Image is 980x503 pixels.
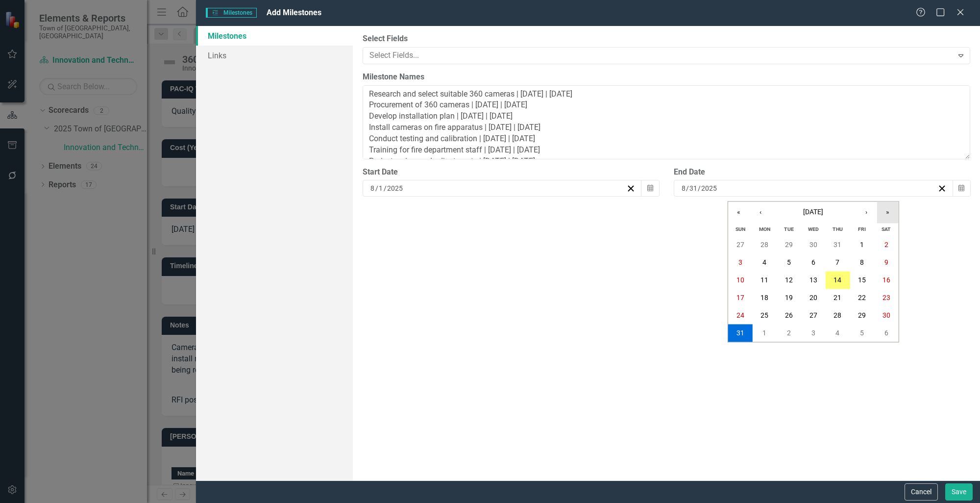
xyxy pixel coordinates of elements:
[808,226,819,233] abbr: Wednesday
[860,259,864,267] abbr: August 8, 2025
[801,254,826,272] button: August 6, 2025
[689,183,698,193] input: dd
[753,254,777,272] button: August 4, 2025
[384,184,387,193] span: /
[874,272,899,289] button: August 16, 2025
[858,226,866,233] abbr: Friday
[801,307,826,325] button: August 27, 2025
[801,272,826,289] button: August 13, 2025
[196,46,353,65] a: Links
[698,184,701,193] span: /
[674,167,970,178] div: End Date
[850,325,874,342] button: September 5, 2025
[874,325,899,342] button: September 6, 2025
[809,294,817,302] abbr: August 20, 2025
[784,226,794,233] abbr: Tuesday
[850,289,874,307] button: August 22, 2025
[858,294,866,302] abbr: August 22, 2025
[728,289,753,307] button: August 17, 2025
[760,294,768,302] abbr: August 18, 2025
[811,259,815,267] abbr: August 6, 2025
[736,277,744,284] abbr: August 10, 2025
[785,277,793,284] abbr: August 12, 2025
[833,277,841,284] abbr: August 14, 2025
[860,329,864,337] abbr: September 5, 2025
[736,294,744,302] abbr: August 17, 2025
[884,259,888,267] abbr: August 9, 2025
[728,307,753,325] button: August 24, 2025
[728,254,753,272] button: August 3, 2025
[860,241,864,249] abbr: August 1, 2025
[771,201,856,223] button: [DATE]
[850,254,874,272] button: August 8, 2025
[874,254,899,272] button: August 9, 2025
[787,259,791,267] abbr: August 5, 2025
[760,241,768,249] abbr: July 28, 2025
[835,259,839,267] abbr: August 7, 2025
[850,236,874,254] button: August 1, 2025
[753,289,777,307] button: August 18, 2025
[762,329,766,337] abbr: September 1, 2025
[874,289,899,307] button: August 23, 2025
[728,236,753,254] button: July 27, 2025
[850,307,874,325] button: August 29, 2025
[753,272,777,289] button: August 11, 2025
[785,294,793,302] abbr: August 19, 2025
[826,289,850,307] button: August 21, 2025
[777,236,801,254] button: July 29, 2025
[735,226,745,233] abbr: Sunday
[736,241,744,249] abbr: July 27, 2025
[686,184,689,193] span: /
[760,312,768,320] abbr: August 25, 2025
[856,201,877,223] button: ›
[785,312,793,320] abbr: August 26, 2025
[375,184,378,193] span: /
[736,312,744,320] abbr: August 24, 2025
[826,325,850,342] button: September 4, 2025
[882,226,891,233] abbr: Saturday
[850,272,874,289] button: August 15, 2025
[363,167,659,178] div: Start Date
[267,8,321,17] span: Add Milestones
[882,312,890,320] abbr: August 30, 2025
[809,277,817,284] abbr: August 13, 2025
[835,329,839,337] abbr: September 4, 2025
[826,272,850,289] button: August 14, 2025
[874,307,899,325] button: August 30, 2025
[759,226,770,233] abbr: Monday
[777,307,801,325] button: August 26, 2025
[801,325,826,342] button: September 3, 2025
[884,241,888,249] abbr: August 2, 2025
[777,254,801,272] button: August 5, 2025
[833,241,841,249] abbr: July 31, 2025
[736,329,744,337] abbr: August 31, 2025
[833,312,841,320] abbr: August 28, 2025
[858,277,866,284] abbr: August 15, 2025
[753,325,777,342] button: September 1, 2025
[833,294,841,302] abbr: August 21, 2025
[874,236,899,254] button: August 2, 2025
[826,236,850,254] button: July 31, 2025
[728,201,750,223] button: «
[877,201,899,223] button: »
[681,183,686,193] input: mm
[884,329,888,337] abbr: September 6, 2025
[787,329,791,337] abbr: September 2, 2025
[753,236,777,254] button: July 28, 2025
[196,26,353,46] a: Milestones
[882,277,890,284] abbr: August 16, 2025
[760,277,768,284] abbr: August 11, 2025
[858,312,866,320] abbr: August 29, 2025
[363,72,970,83] label: Milestone Names
[363,85,970,159] textarea: Research and select suitable 360 cameras | [DATE] | [DATE] Procurement of 360 cameras | [DATE] | ...
[777,272,801,289] button: August 12, 2025
[753,307,777,325] button: August 25, 2025
[728,325,753,342] button: August 31, 2025
[777,325,801,342] button: September 2, 2025
[826,254,850,272] button: August 7, 2025
[785,241,793,249] abbr: July 29, 2025
[762,259,766,267] abbr: August 4, 2025
[811,329,815,337] abbr: September 3, 2025
[809,241,817,249] abbr: July 30, 2025
[801,236,826,254] button: July 30, 2025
